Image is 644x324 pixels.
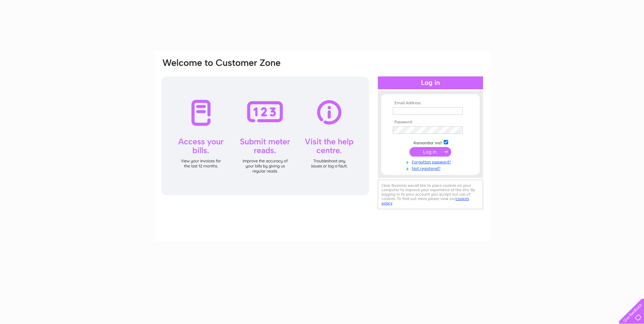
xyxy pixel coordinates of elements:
[409,147,451,157] input: Submit
[391,139,470,146] td: Remember me?
[391,101,470,106] th: Email Address:
[378,180,483,209] div: Clear Business would like to place cookies on your computer to improve your experience of the sit...
[391,120,470,125] th: Password:
[393,165,470,171] a: Not registered?
[393,158,470,165] a: Forgotten password?
[382,196,469,205] a: cookies policy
